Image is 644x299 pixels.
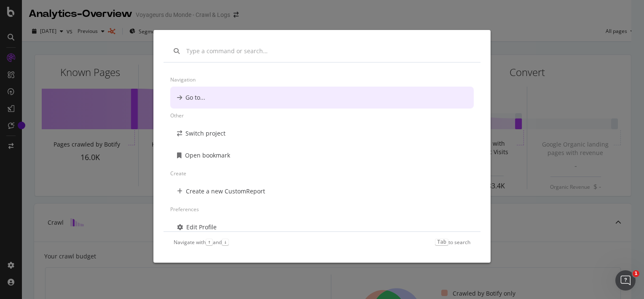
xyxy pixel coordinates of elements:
iframe: Intercom live chat [615,270,636,291]
kbd: Tab [435,239,448,245]
span: 1 [633,270,639,277]
div: Go to... [185,93,205,102]
div: Edit Profile [186,223,217,231]
div: Switch project [185,129,225,138]
div: Navigation [170,73,474,87]
div: Preferences [170,202,474,216]
kbd: ↓ [222,239,229,245]
div: Open bookmark [185,151,230,160]
div: Create [170,166,474,180]
div: Navigate with and [174,239,229,246]
input: Type a command or search… [186,47,470,55]
div: Other [170,109,474,122]
div: Create a new CustomReport [186,187,265,196]
div: modal [153,30,491,263]
div: to search [435,239,470,246]
kbd: ↑ [206,239,213,245]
